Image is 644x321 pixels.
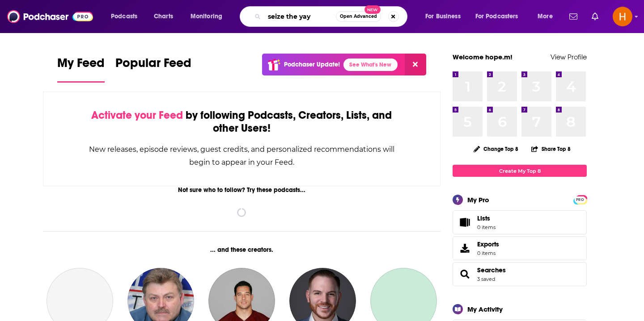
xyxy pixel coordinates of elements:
span: For Business [425,10,461,23]
button: Show profile menu [613,7,632,26]
a: Exports [453,236,587,260]
a: Show notifications dropdown [588,9,602,24]
span: New [364,5,381,14]
span: Exports [456,242,474,254]
a: 3 saved [477,276,495,282]
p: Podchaser Update! [284,61,340,68]
a: Welcome hope.m! [453,53,513,61]
a: Lists [453,210,587,234]
a: Charts [148,9,178,24]
div: Not sure who to follow? Try these podcasts... [43,186,441,194]
span: Charts [154,10,173,23]
img: Podchaser - Follow, Share and Rate Podcasts [7,8,93,25]
a: View Profile [551,53,587,61]
span: Lists [456,216,474,229]
span: Podcasts [111,10,137,23]
span: 0 items [477,224,496,230]
a: Searches [456,268,474,280]
span: PRO [575,196,585,203]
a: Searches [477,266,506,274]
span: More [538,10,553,23]
a: Show notifications dropdown [566,9,581,24]
button: open menu [531,9,564,24]
span: 0 items [477,250,499,256]
span: For Podcasters [475,10,518,23]
a: Create My Top 8 [453,165,587,177]
a: PRO [575,196,585,203]
a: See What's New [343,58,398,71]
span: Exports [477,240,499,248]
button: Change Top 8 [468,143,524,154]
span: Lists [477,214,490,222]
span: Open Advanced [340,14,377,19]
a: My Feed [57,55,105,83]
div: Search podcasts, credits, & more... [248,6,416,27]
img: User Profile [613,7,632,26]
span: Searches [453,262,587,286]
div: ... and these creators. [43,246,441,254]
div: New releases, episode reviews, guest credits, and personalized recommendations will begin to appe... [88,143,395,169]
button: open menu [419,9,472,24]
button: open menu [105,9,149,24]
a: Popular Feed [115,55,191,83]
div: My Pro [467,196,489,204]
span: Logged in as hope.m [613,7,632,26]
span: Monitoring [191,10,222,23]
button: Open AdvancedNew [336,11,381,22]
span: Lists [477,214,496,222]
button: Share Top 8 [531,140,571,158]
span: Popular Feed [115,55,191,76]
div: My Activity [467,305,503,313]
button: open menu [184,9,234,24]
span: My Feed [57,55,105,76]
span: Activate your Feed [91,108,183,122]
input: Search podcasts, credits, & more... [264,9,336,24]
button: open menu [470,9,531,24]
div: by following Podcasts, Creators, Lists, and other Users! [88,109,395,135]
